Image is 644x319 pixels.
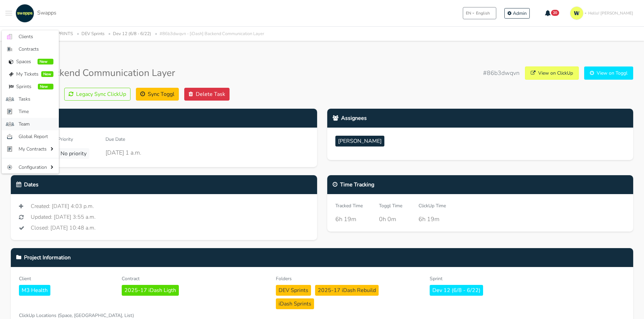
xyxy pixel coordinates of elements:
button: Sync Toggl [136,88,179,101]
div: ClickUp Time [419,202,446,209]
span: 2025-17 iDash Rebuild [315,285,379,296]
span: #86b3dwqvn [483,69,520,77]
span: Swapps [37,9,56,17]
span: Admin [513,10,527,17]
a: Sprints New [2,80,59,93]
div: Due Date [105,136,141,143]
li: #86b3dwqvn - [iDash] Backend Communication Layer [152,30,264,38]
span: 2025-17 iDash Ligth [122,285,179,296]
a: M3 Health [19,286,53,294]
a: DEV Sprints [81,31,104,37]
a: Spaces New [2,55,59,68]
span: Updated: [DATE] 3:55 a.m. [31,213,96,221]
div: Time Tracking [327,175,634,194]
a: Contracts [2,43,59,55]
span: Clients [19,33,53,40]
div: Toggl Time [379,202,402,209]
span: [PERSON_NAME] [335,136,384,147]
img: swapps-linkedin-v2.jpg [16,4,34,23]
button: Delete Task [184,88,230,101]
a: Global Report [2,130,59,143]
div: Tracked Time [335,202,363,209]
a: Time [2,105,59,118]
span: My Contracts [19,145,49,153]
span: New [41,71,53,77]
div: Task Status [11,109,317,128]
span: No priority [58,148,89,159]
button: ENEnglish [463,7,496,19]
span: 20 [551,10,559,16]
div: Client [19,275,112,282]
div: [DATE] 1 a.m. [105,148,141,157]
span: Global Report [19,133,53,140]
button: Toggle navigation menu [5,4,12,23]
span: Configuration [19,164,49,171]
div: Assignees [327,109,634,128]
h3: [iDash] Backend Communication Layer [11,68,175,79]
a: 2025-17 iDash Rebuild [315,286,381,294]
a: My Contracts [2,143,59,155]
div: Dates [11,175,317,194]
span: DEV Sprints [276,285,311,296]
a: Swapps [14,4,56,23]
a: SPRINTS [55,31,73,37]
a: Clients [2,30,59,43]
a: Dev 12 (6/8 - 6/22) [430,286,486,294]
div: ClickUp Locations (Space, [GEOGRAPHIC_DATA], List) [19,312,214,319]
span: My Tickets [16,71,39,78]
span: Spaces [16,58,35,65]
a: Tasks [2,93,59,105]
a: iDash Sprints [276,299,317,308]
div: Priority [58,136,89,143]
a: Dev 12 (6/8 - 6/22) [113,31,151,37]
a: Hello! [PERSON_NAME] [567,4,639,23]
img: isotipo-3-3e143c57.png [570,6,583,20]
a: Team [2,118,59,130]
a: [PERSON_NAME] [335,136,387,149]
ul: Toggle navigation menu [2,30,59,174]
span: M3 Health [19,285,50,296]
span: Time [19,108,53,115]
div: Project Information [11,248,633,267]
a: DEV Sprints [276,286,315,294]
span: Created: [DATE] 4:03 p.m. [31,202,94,210]
span: Tasks [19,96,53,103]
div: 6h 19m [419,215,446,223]
div: Sprint [430,275,574,282]
a: My Tickets New [2,68,59,80]
a: View on ClickUp [525,67,579,80]
span: Closed: [DATE] 10:48 a.m. [31,224,96,232]
button: Legacy Sync ClickUp [64,88,130,101]
span: Dev 12 (6/8 - 6/22) [430,285,483,296]
a: View on Toggl [584,67,633,80]
div: Folders [276,275,420,282]
a: 2025-17 iDash Ligth [122,286,182,294]
span: New [38,59,53,65]
div: 6h 19m [335,215,363,223]
span: Contracts [19,46,53,53]
span: New [38,84,53,90]
span: Hello! [PERSON_NAME] [588,10,633,16]
span: English [476,10,490,16]
div: Contract [122,275,266,282]
span: Sprints [16,83,35,90]
a: Admin [504,8,530,19]
div: 0h 0m [379,215,402,223]
button: 20 [541,7,564,19]
span: Team [19,121,53,128]
span: iDash Sprints [276,298,314,309]
a: Configuration [2,161,59,174]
